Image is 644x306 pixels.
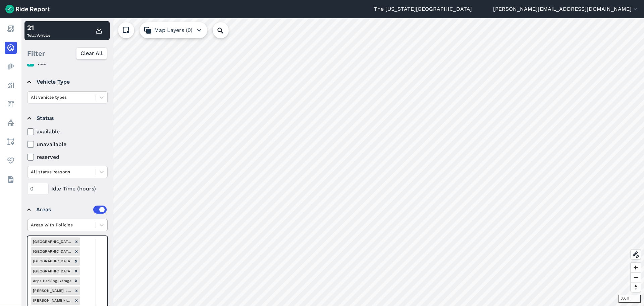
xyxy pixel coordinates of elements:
div: [PERSON_NAME]/[PERSON_NAME] Parking Garage [31,296,73,305]
canvas: Map [21,18,644,306]
div: Filter [24,43,110,64]
div: [PERSON_NAME] Lab Courtyard [31,287,73,295]
a: Areas [5,136,17,148]
div: Remove Arps Parking Garage [72,277,80,285]
div: Arps Parking Garage [31,277,72,285]
a: The [US_STATE][GEOGRAPHIC_DATA] [374,5,472,13]
div: Areas [36,206,107,214]
button: Map Layers (0) [140,22,207,38]
button: Clear All [76,47,107,59]
button: Reset bearing to north [631,282,641,292]
a: Analyze [5,79,17,91]
div: Remove Celeste Lab Courtyard [73,287,80,295]
div: 300 ft [619,295,641,303]
a: Policy [5,117,17,129]
div: Remove 11th Ave Parking Garage [73,237,80,246]
div: Remove 9th Ave East Parking Garage [72,257,80,265]
div: Remove 9th Ave West Parking Garage [72,267,80,275]
button: [PERSON_NAME][EMAIL_ADDRESS][DOMAIN_NAME] [493,5,639,13]
div: Idle Time (hours) [27,183,108,195]
div: Remove 12th Ave Parking Garage [73,247,80,256]
span: Clear All [80,49,103,57]
div: [GEOGRAPHIC_DATA] [31,257,72,265]
div: 21 [27,23,50,33]
summary: Vehicle Type [27,73,107,91]
input: Search Location or Vehicles [213,22,239,38]
a: Fees [5,98,17,110]
div: [GEOGRAPHIC_DATA] Garage [31,237,73,246]
div: Total Vehicles [27,23,50,39]
label: unavailable [27,140,108,148]
div: Remove Dodd/Davis Parking Garage [73,296,80,305]
a: Heatmaps [5,60,17,73]
a: Realtime [5,42,17,54]
button: Zoom in [631,263,641,272]
a: Health [5,155,17,167]
img: Ride Report [5,5,50,13]
div: [GEOGRAPHIC_DATA] [31,267,72,275]
summary: Status [27,109,107,128]
a: Datasets [5,173,17,185]
summary: Areas [27,200,107,219]
label: available [27,128,108,136]
label: reserved [27,153,108,161]
button: Zoom out [631,272,641,282]
div: [GEOGRAPHIC_DATA] Garage [31,247,73,256]
a: Report [5,23,17,35]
